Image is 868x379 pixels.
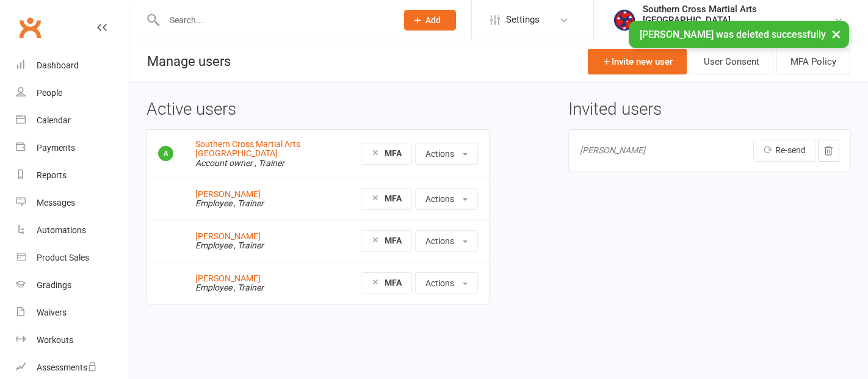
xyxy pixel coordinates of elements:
[195,158,253,168] em: Account owner
[37,363,97,372] div: Assessments
[776,49,850,74] button: MFA Policy
[690,49,773,74] a: User Consent
[16,299,129,327] a: Waivers
[37,280,71,290] div: Gradings
[16,162,129,189] a: Reports
[234,283,264,292] em: , Trainer
[37,170,67,180] div: Reports
[37,225,86,235] div: Automations
[161,12,388,29] input: Search...
[37,143,75,153] div: Payments
[16,327,129,354] a: Workouts
[415,272,478,294] button: Actions
[640,29,826,40] span: [PERSON_NAME] was deleted successfully
[255,158,284,168] em: , Trainer
[580,145,645,155] span: [PERSON_NAME]
[825,21,847,47] button: ×
[234,198,264,208] em: , Trainer
[16,189,129,217] a: Messages
[195,240,232,250] em: Employee
[37,60,79,70] div: Dashboard
[568,100,851,119] h3: Invited users
[643,4,834,26] div: Southern Cross Martial Arts [GEOGRAPHIC_DATA]
[415,230,478,252] button: Actions
[16,217,129,244] a: Automations
[16,79,129,107] a: People
[385,148,402,158] strong: MFA
[37,115,71,125] div: Calendar
[146,100,490,119] h3: Active users
[195,198,232,208] em: Employee
[385,236,402,245] strong: MFA
[37,335,73,345] div: Workouts
[37,88,62,98] div: People
[195,273,261,283] a: [PERSON_NAME]
[195,231,261,241] a: [PERSON_NAME]
[16,244,129,272] a: Product Sales
[506,6,540,34] span: Settings
[15,12,45,43] a: Clubworx
[16,134,129,162] a: Payments
[37,308,67,317] div: Waivers
[385,278,402,287] strong: MFA
[415,188,478,210] button: Actions
[385,193,402,203] strong: MFA
[195,139,300,158] a: Southern Cross Martial Arts [GEOGRAPHIC_DATA]
[234,240,264,250] em: , Trainer
[588,49,687,74] a: Invite new user
[195,189,261,199] a: [PERSON_NAME]
[612,8,637,32] img: thumb_image1620786302.png
[37,198,75,208] div: Messages
[195,283,232,292] em: Employee
[16,272,129,299] a: Gradings
[16,107,129,134] a: Calendar
[404,10,456,31] button: Add
[129,40,231,82] h1: Manage users
[415,143,478,165] button: Actions
[16,52,129,79] a: Dashboard
[425,15,441,25] span: Add
[753,140,816,162] a: Re-send
[37,253,89,262] div: Product Sales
